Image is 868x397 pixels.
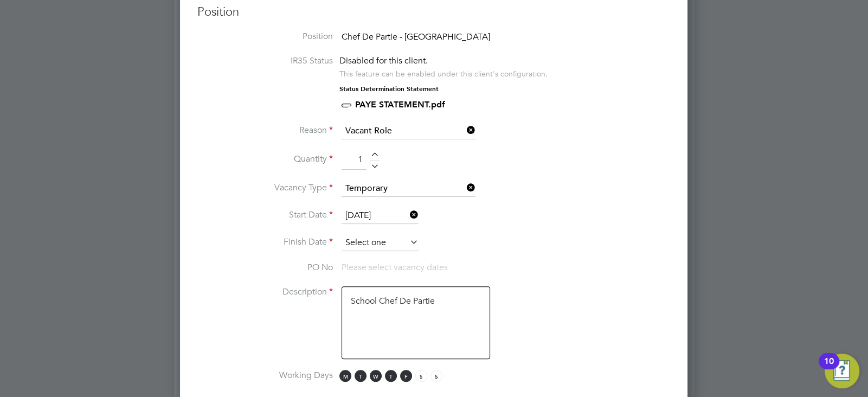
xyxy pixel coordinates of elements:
span: S [430,370,442,382]
input: Select one [342,181,475,197]
a: PAYE STATEMENT.pdf [355,99,445,110]
label: Working Days [197,370,333,381]
label: Vacancy Type [197,182,333,194]
span: T [355,370,367,382]
label: PO No [197,262,333,273]
label: Start Date [197,209,333,221]
span: S [415,370,427,382]
span: Chef De Partie - [GEOGRAPHIC_DATA] [342,31,490,42]
label: IR35 Status [197,55,333,67]
label: Quantity [197,153,333,165]
span: T [385,370,397,382]
input: Select one [342,123,475,139]
span: Please select vacancy dates [342,262,448,273]
label: Finish Date [197,236,333,248]
label: Position [197,31,333,42]
span: F [400,370,412,382]
label: Reason [197,125,333,136]
button: Open Resource Center, 10 new notifications [825,354,859,388]
div: 10 [824,361,834,375]
h3: Position [197,4,670,20]
label: Description [197,286,333,298]
span: M [339,370,351,382]
span: Disabled for this client. [339,55,428,66]
span: W [370,370,382,382]
div: This feature can be enabled under this client's configuration. [339,66,548,79]
input: Select one [342,235,419,251]
strong: Status Determination Statement [339,85,439,93]
input: Select one [342,208,419,224]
